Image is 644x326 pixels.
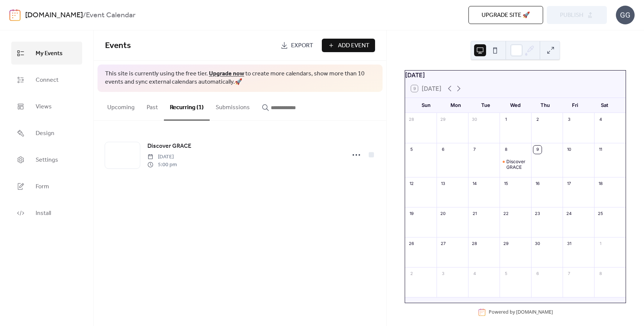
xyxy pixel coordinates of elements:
[533,180,542,188] div: 16
[596,116,605,124] div: 4
[36,101,52,113] span: Views
[209,68,244,80] a: Upgrade now
[105,70,375,87] span: This site is currently using the free tier. to create more calendars, show more than 10 events an...
[141,92,164,120] button: Past
[36,48,63,59] span: My Events
[596,210,605,218] div: 25
[596,240,605,248] div: 1
[616,6,635,24] div: GG
[565,210,573,218] div: 24
[533,146,542,154] div: 9
[407,270,416,278] div: 2
[11,68,82,91] a: Connect
[338,41,369,50] span: Add Event
[36,154,58,166] span: Settings
[11,122,82,144] a: Design
[506,159,528,170] div: Discover GRACE
[565,270,573,278] div: 7
[36,128,54,139] span: Design
[11,42,82,65] a: My Events
[470,116,479,124] div: 30
[439,116,447,124] div: 29
[101,92,141,120] button: Upcoming
[83,8,86,23] b: /
[470,270,479,278] div: 4
[407,240,416,248] div: 26
[470,240,479,248] div: 28
[164,92,210,120] button: Recurring (1)
[565,146,573,154] div: 10
[596,180,605,188] div: 18
[105,38,131,54] span: Events
[502,146,510,154] div: 8
[489,309,553,315] div: Powered by
[502,240,510,248] div: 29
[500,159,531,170] div: Discover GRACE
[210,92,256,120] button: Submissions
[530,98,560,113] div: Thu
[11,148,82,171] a: Settings
[468,6,543,24] button: Upgrade site 🚀
[560,98,590,113] div: Fri
[147,161,177,169] span: 5:00 pm
[439,240,447,248] div: 27
[502,180,510,188] div: 15
[322,39,375,52] button: Add Event
[470,210,479,218] div: 21
[86,8,135,23] b: Event Calendar
[502,210,510,218] div: 22
[516,309,553,315] a: [DOMAIN_NAME]
[147,153,177,161] span: [DATE]
[590,98,620,113] div: Sat
[439,270,447,278] div: 3
[407,116,416,124] div: 28
[596,270,605,278] div: 8
[11,201,82,224] a: Install
[471,98,500,113] div: Tue
[407,146,416,154] div: 5
[405,71,626,80] div: [DATE]
[147,141,191,151] a: Discover GRACE
[500,98,530,113] div: Wed
[565,116,573,124] div: 3
[596,146,605,154] div: 11
[291,41,313,50] span: Export
[36,74,59,86] span: Connect
[533,240,542,248] div: 30
[482,11,530,20] span: Upgrade site 🚀
[9,9,21,21] img: logo
[533,116,542,124] div: 2
[439,210,447,218] div: 20
[11,95,82,118] a: Views
[36,181,49,192] span: Form
[533,210,542,218] div: 23
[411,98,441,113] div: Sun
[36,207,51,219] span: Install
[533,270,542,278] div: 6
[502,116,510,124] div: 1
[470,146,479,154] div: 7
[407,180,416,188] div: 12
[407,210,416,218] div: 19
[470,180,479,188] div: 14
[25,8,83,23] a: [DOMAIN_NAME]
[502,270,510,278] div: 5
[11,175,82,198] a: Form
[439,180,447,188] div: 13
[441,98,471,113] div: Mon
[439,146,447,154] div: 6
[275,39,319,52] a: Export
[565,240,573,248] div: 31
[565,180,573,188] div: 17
